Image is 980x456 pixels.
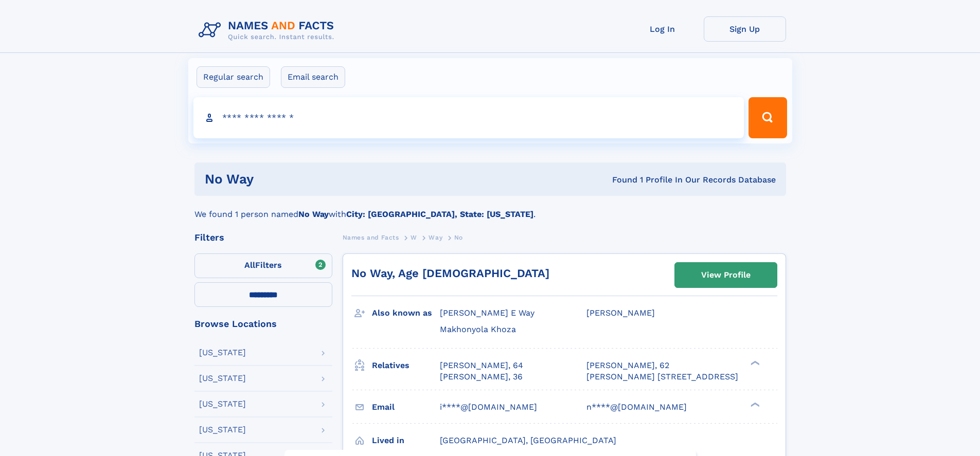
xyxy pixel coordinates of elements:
span: [GEOGRAPHIC_DATA], [GEOGRAPHIC_DATA] [440,435,616,445]
span: [PERSON_NAME] E Way [440,308,534,318]
div: We found 1 person named with . [194,196,786,221]
h3: Relatives [372,357,440,374]
a: [PERSON_NAME], 62 [586,360,669,371]
a: Sign Up [704,16,786,42]
span: No [454,234,463,241]
div: Browse Locations [194,319,332,329]
div: ❯ [748,359,760,366]
a: Log In [621,16,704,42]
h3: Email [372,398,440,416]
div: ❯ [748,401,760,408]
a: Way [429,231,442,244]
button: Search Button [749,97,787,138]
img: Logo Names and Facts [194,16,343,44]
label: Email search [281,66,345,88]
a: [PERSON_NAME], 36 [440,371,523,382]
div: [US_STATE] [199,374,246,382]
a: View Profile [675,263,777,287]
a: [PERSON_NAME] [STREET_ADDRESS] [586,371,738,382]
div: Found 1 Profile In Our Records Database [433,174,776,186]
h3: Lived in [372,432,440,449]
a: Names and Facts [343,231,399,244]
h3: Also known as [372,304,440,322]
h1: no way [205,173,433,186]
a: [PERSON_NAME], 64 [440,360,523,371]
div: [US_STATE] [199,400,246,408]
span: [PERSON_NAME] [586,308,655,318]
span: All [244,260,255,270]
div: Filters [194,233,332,242]
label: Regular search [197,66,270,88]
div: View Profile [701,263,751,287]
label: Filters [194,253,332,278]
a: W [411,231,417,244]
b: City: [GEOGRAPHIC_DATA], State: [US_STATE] [346,209,533,219]
b: No Way [298,209,329,219]
a: No Way, Age [DEMOGRAPHIC_DATA] [351,267,549,280]
input: search input [193,97,744,138]
span: Way [429,234,442,241]
span: W [411,234,417,241]
span: Makhonyola Khoza [440,324,516,334]
div: [US_STATE] [199,426,246,434]
div: [US_STATE] [199,349,246,357]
